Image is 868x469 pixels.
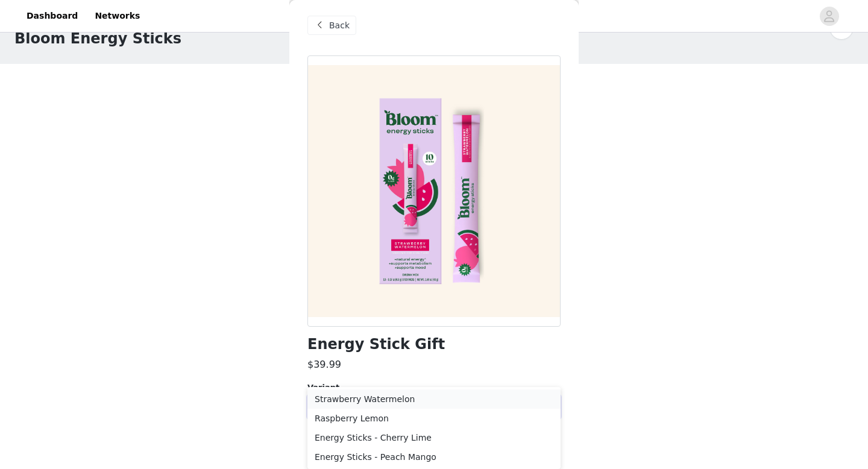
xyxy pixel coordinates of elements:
div: Variant [307,382,561,394]
h3: $39.99 [307,357,341,372]
h1: Bloom Energy Sticks [14,28,181,49]
div: avatar [823,7,835,26]
li: Energy Sticks - Peach Mango [307,447,561,467]
h1: Energy Stick Gift [307,336,445,353]
li: Energy Sticks - Cherry Lime [307,428,561,447]
li: Strawberry Watermelon [307,389,561,409]
li: Raspberry Lemon [307,409,561,428]
a: Networks [87,2,147,30]
a: Dashboard [19,2,85,30]
span: Back [329,19,350,32]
